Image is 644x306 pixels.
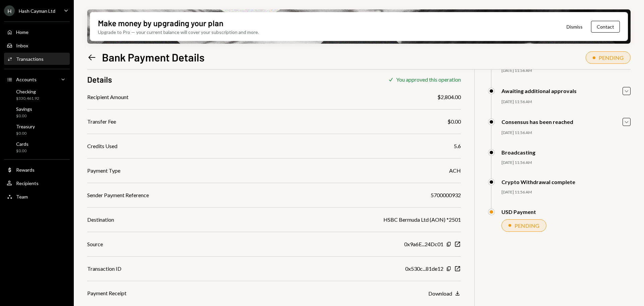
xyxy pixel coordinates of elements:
div: Awaiting additional approvals [501,88,577,94]
div: Rewards [16,167,35,173]
div: Cards [16,141,29,147]
div: PENDING [515,222,539,229]
div: Upgrade to Pro — your current balance will cover your subscription and more. [98,29,259,36]
div: Checking [16,89,39,94]
div: USD Payment [501,209,536,215]
div: 5700000932 [431,191,461,199]
div: 0x530c...81de12 [405,265,443,273]
div: [DATE] 11:56 AM [501,130,631,136]
div: Home [16,29,29,35]
div: Team [16,194,28,200]
div: [DATE] 11:56 AM [501,68,631,74]
div: Crypto Withdrawal complete [501,179,575,185]
a: Inbox [4,39,70,51]
div: Transfer Fee [87,118,116,126]
a: Rewards [4,164,70,176]
div: Consensus has been reached [501,119,573,125]
h1: Bank Payment Details [102,50,205,64]
div: Credits Used [87,142,117,150]
div: $0.00 [16,148,29,154]
div: [DATE] 11:56 AM [501,189,631,195]
div: Savings [16,106,32,112]
div: [DATE] 11:56 AM [501,160,631,166]
div: PENDING [599,54,624,61]
div: Source [87,240,103,248]
div: Payment Receipt [87,289,126,297]
div: H [4,5,15,16]
div: $0.00 [16,131,35,136]
button: Download [428,290,461,297]
a: Accounts [4,73,70,85]
div: Payment Type [87,167,120,175]
div: Hash Cayman Ltd [19,8,55,14]
div: Recipient Amount [87,93,128,101]
div: $2,804.00 [437,93,461,101]
div: [DATE] 11:56 AM [501,99,631,105]
div: Treasury [16,124,35,129]
div: Inbox [16,43,28,48]
div: Download [428,290,452,297]
div: 0x9a6E...24Dc01 [404,240,443,248]
a: Team [4,190,70,203]
h3: Details [87,74,112,85]
div: Destination [87,216,114,224]
a: Transactions [4,53,70,65]
div: $330,461.92 [16,96,39,101]
a: Home [4,26,70,38]
a: Checking$330,461.92 [4,87,70,103]
div: Recipients [16,180,39,186]
div: $0.00 [16,113,32,119]
a: Cards$0.00 [4,139,70,155]
div: HSBC Bermuda Ltd (AON) *2501 [383,216,461,224]
div: Sender Payment Reference [87,191,149,199]
a: Recipients [4,177,70,189]
div: Accounts [16,77,37,82]
button: Dismiss [558,19,591,35]
div: 5.6 [454,142,461,150]
button: Contact [591,21,620,33]
div: You approved this operation [396,76,461,83]
a: Savings$0.00 [4,104,70,120]
div: Transactions [16,56,44,62]
div: ACH [449,167,461,175]
div: Transaction ID [87,265,121,273]
div: $0.00 [447,118,461,126]
div: Make money by upgrading your plan [98,17,223,29]
div: Broadcasting [501,149,535,156]
a: Treasury$0.00 [4,122,70,138]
